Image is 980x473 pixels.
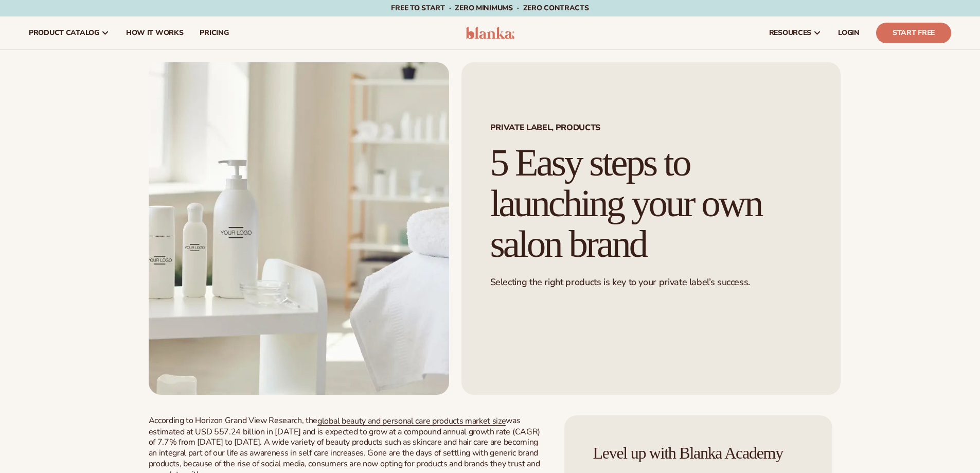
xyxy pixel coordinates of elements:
[29,29,99,37] span: product catalog
[593,444,804,462] h4: Level up with Blanka Academy
[876,23,951,43] a: Start Free
[191,16,237,49] a: pricing
[391,3,589,13] span: Free to start · ZERO minimums · ZERO contracts
[490,143,812,264] h1: 5 Easy steps to launching your own salon brand
[317,415,506,427] a: global beauty and personal care products market size
[466,27,514,39] img: logo
[126,29,184,37] span: How It Works
[761,16,830,49] a: resources
[490,124,812,132] span: Private label, Products
[830,16,868,49] a: LOGIN
[118,16,192,49] a: How It Works
[149,415,318,426] span: According to Horizon Grand View Research, the
[200,29,228,37] span: pricing
[769,29,811,37] span: resources
[490,276,812,288] p: Selecting the right products is key to your private label’s success.
[838,29,860,37] span: LOGIN
[21,16,118,49] a: product catalog
[149,62,449,395] img: Bright, modern salon setup featuring customizable skincare products on a trolley, emphasizing pri...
